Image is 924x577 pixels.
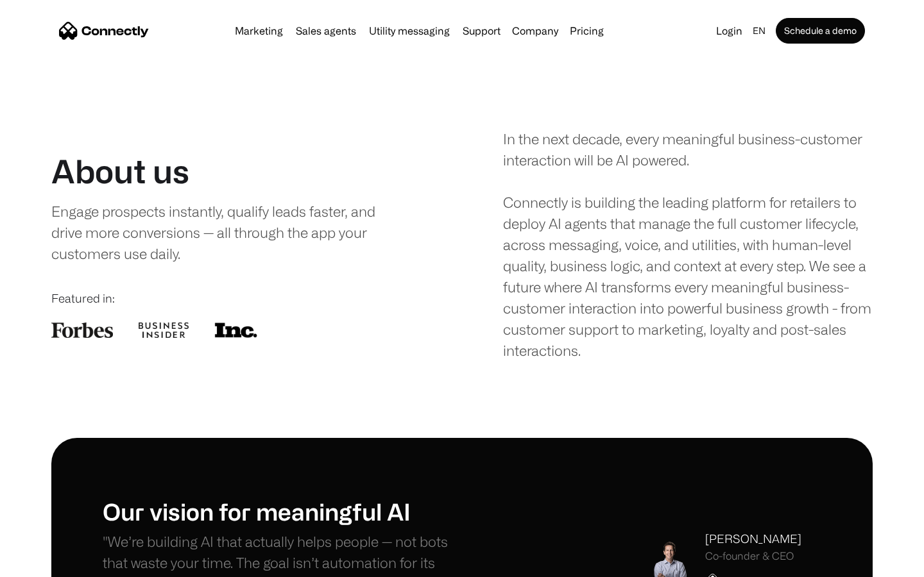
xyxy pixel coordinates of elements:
ul: Language list [26,555,77,573]
a: Login [711,22,748,40]
h1: Our vision for meaningful AI [103,498,462,525]
div: In the next decade, every meaningful business-customer interaction will be AI powered. Connectly ... [503,128,873,361]
aside: Language selected: English [13,553,77,573]
h1: About us [51,152,189,190]
a: Sales agents [291,26,361,36]
a: Marketing [230,26,288,36]
div: Engage prospects instantly, qualify leads faster, and drive more conversions — all through the ap... [51,201,402,264]
div: en [753,22,766,40]
div: Co-founder & CEO [705,550,801,562]
div: Featured in: [51,290,421,307]
a: Pricing [565,26,609,36]
div: Company [512,22,558,40]
a: Utility messaging [364,26,455,36]
a: Schedule a demo [776,18,865,44]
a: Support [458,26,506,36]
div: [PERSON_NAME] [705,530,801,548]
